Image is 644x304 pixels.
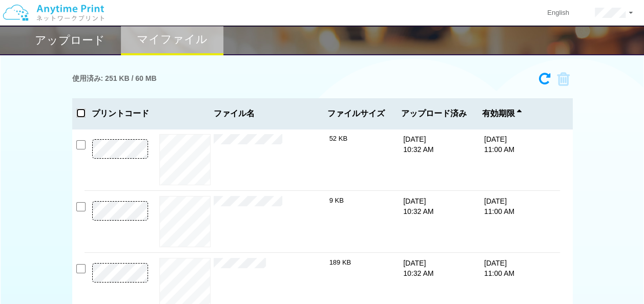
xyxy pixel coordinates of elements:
h3: プリントコード [85,109,156,118]
h2: アップロード [35,34,105,47]
span: 9 KB [329,197,344,204]
span: 有効期限 [482,109,522,118]
p: [DATE] 10:32 AM [403,196,442,216]
span: ファイルサイズ [327,109,386,118]
span: アップロード済み [401,109,467,118]
h2: マイファイル [137,33,207,46]
p: [DATE] 11:00 AM [484,134,523,155]
p: [DATE] 11:00 AM [484,196,523,216]
h3: 使用済み: 251 KB / 60 MB [72,75,157,82]
span: 52 KB [329,135,347,142]
span: 189 KB [329,258,351,266]
p: [DATE] 10:32 AM [403,258,442,278]
p: [DATE] 11:00 AM [484,258,523,278]
span: ファイル名 [214,109,323,118]
p: [DATE] 10:32 AM [403,134,442,155]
